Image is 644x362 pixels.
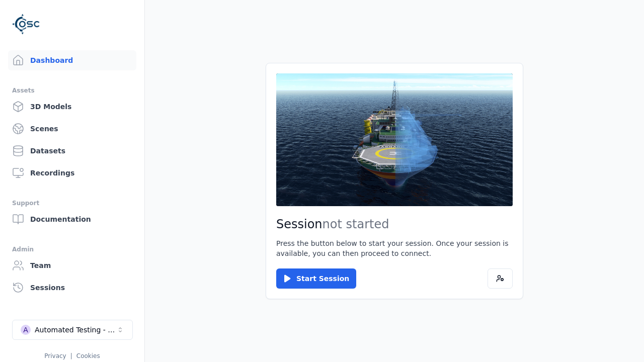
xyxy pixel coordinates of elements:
a: Dashboard [8,50,136,70]
a: Cookies [76,352,100,359]
button: Select a workspace [12,320,133,340]
a: Privacy [44,352,66,359]
div: Assets [12,84,132,97]
img: Logo [12,10,40,38]
div: Admin [12,243,132,255]
p: Press the button below to start your session. Once your session is available, you can then procee... [276,238,513,258]
div: A [21,325,31,335]
a: Scenes [8,119,136,139]
span: | [70,352,72,359]
a: Datasets [8,141,136,161]
a: Documentation [8,209,136,229]
a: Team [8,255,136,276]
h2: Session [276,216,513,232]
span: not started [323,217,389,231]
a: Recordings [8,163,136,183]
div: Support [12,197,132,209]
a: Sessions [8,278,136,298]
div: Automated Testing - Playwright [35,325,116,335]
button: Start Session [276,268,356,289]
a: 3D Models [8,97,136,117]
